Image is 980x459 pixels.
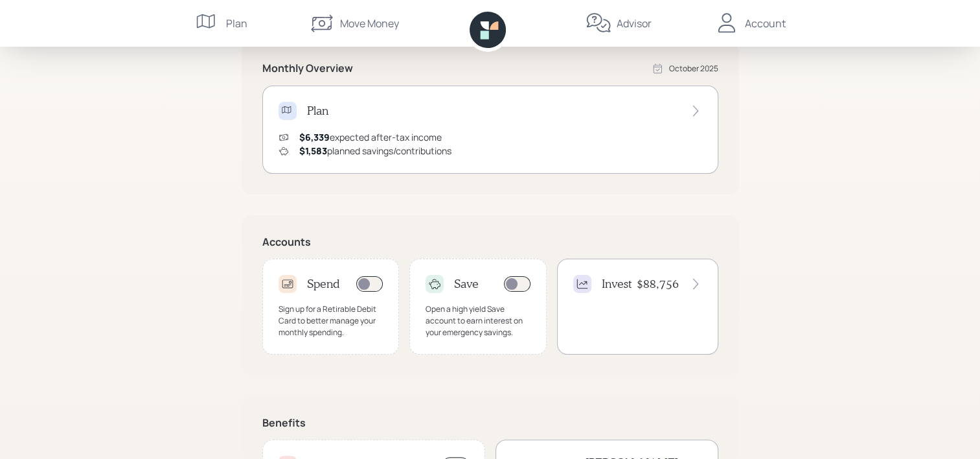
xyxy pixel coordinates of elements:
[669,63,718,75] div: October 2025
[602,277,632,291] h4: Invest
[745,16,786,31] div: Account
[617,16,652,31] div: Advisor
[262,417,718,429] h5: Benefits
[299,130,442,144] div: expected after-tax income
[454,277,479,291] h4: Save
[226,16,247,31] div: Plan
[307,104,328,118] h4: Plan
[340,16,399,31] div: Move Money
[299,144,451,158] div: planned savings/contributions
[307,277,340,291] h4: Spend
[426,303,530,338] div: Open a high yield Save account to earn interest on your emergency savings.
[299,145,327,157] span: $1,583
[262,62,353,75] h5: Monthly Overview
[299,131,330,143] span: $6,339
[279,303,383,338] div: Sign up for a Retirable Debit Card to better manage your monthly spending.
[637,277,679,291] h4: $88,756
[262,236,718,248] h5: Accounts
